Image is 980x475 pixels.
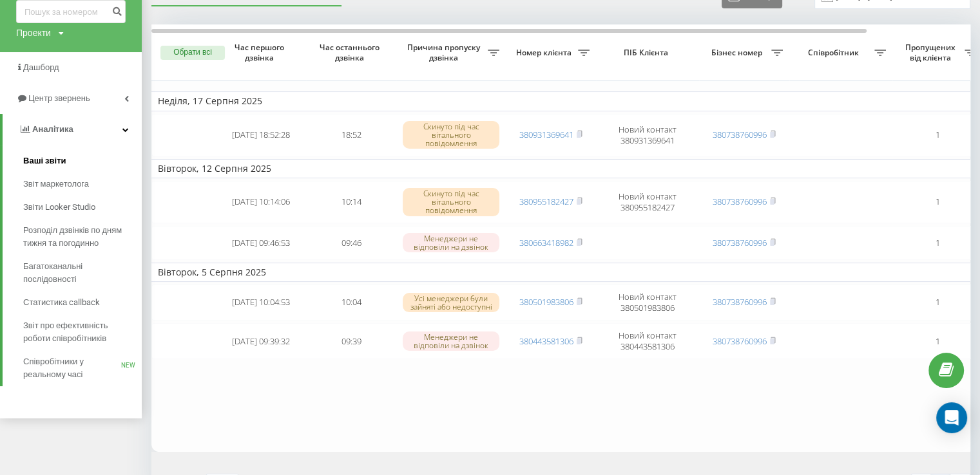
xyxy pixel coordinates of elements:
td: Новий контакт 380501983806 [596,284,699,321]
a: 380501983806 [519,296,573,308]
td: [DATE] 18:52:28 [216,114,306,156]
button: Обрати всі [160,46,225,60]
a: Аналiтика [3,114,142,145]
a: Багатоканальні послідовності [23,255,142,291]
div: Скинуто під час вітального повідомлення [403,121,499,149]
a: Звіт про ефективність роботи співробітників [23,314,142,350]
td: Новий контакт 380443581306 [596,323,699,359]
a: Розподіл дзвінків по дням тижня та погодинно [23,219,142,255]
div: Проекти [16,26,51,39]
span: Співробітник [796,48,874,58]
td: [DATE] 09:46:53 [216,226,306,260]
td: 18:52 [306,114,396,156]
a: Ваші звіти [23,149,142,172]
td: [DATE] 09:39:32 [216,323,306,359]
span: Звіт маркетолога [23,178,89,191]
span: Бізнес номер [706,48,771,58]
span: Час першого дзвінка [226,42,296,62]
td: 10:04 [306,284,396,321]
a: Співробітники у реальному часіNEW [23,350,142,386]
span: Дашборд [23,62,59,72]
span: Багатоканальні послідовності [23,260,135,286]
div: Менеджери не відповіли на дзвінок [403,233,499,252]
a: 380738760996 [713,237,767,248]
span: Співробітники у реальному часі [23,355,121,381]
a: Статистика callback [23,291,142,314]
a: 380955182427 [519,196,573,207]
a: 380443581306 [519,335,573,347]
a: 380738760996 [713,296,767,308]
a: Звіти Looker Studio [23,196,142,219]
td: [DATE] 10:04:53 [216,284,306,321]
td: 09:46 [306,226,396,260]
span: Аналiтика [32,124,73,134]
td: [DATE] 10:14:06 [216,181,306,223]
span: Номер клієнта [512,48,578,58]
a: 380738760996 [713,196,767,207]
a: 380931369641 [519,129,573,140]
td: Новий контакт 380931369641 [596,114,699,156]
span: Пропущених від клієнта [899,42,965,62]
span: Розподіл дзвінків по дням тижня та погодинно [23,224,135,250]
span: ПІБ Клієнта [607,48,688,58]
span: Звіт про ефективність роботи співробітників [23,319,135,345]
span: Ваші звіти [23,154,66,167]
td: 10:14 [306,181,396,223]
div: Open Intercom Messenger [936,402,967,433]
div: Скинуто під час вітального повідомлення [403,188,499,216]
span: Час останнього дзвінка [316,42,386,62]
span: Звіти Looker Studio [23,201,95,214]
a: 380738760996 [713,129,767,140]
div: Менеджери не відповіли на дзвінок [403,331,499,351]
a: Звіт маркетолога [23,172,142,196]
div: Усі менеджери були зайняті або недоступні [403,293,499,312]
span: Статистика callback [23,296,100,309]
td: Новий контакт 380955182427 [596,181,699,223]
span: Центр звернень [28,93,90,103]
a: 380738760996 [713,335,767,347]
span: Причина пропуску дзвінка [403,42,488,62]
a: 380663418982 [519,237,573,248]
td: 09:39 [306,323,396,359]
